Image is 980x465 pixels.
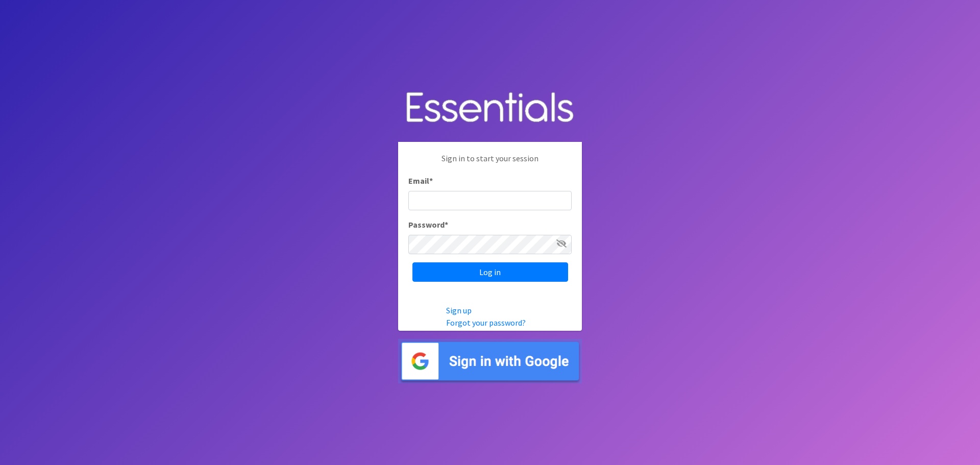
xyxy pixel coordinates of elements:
[408,218,448,231] label: Password
[446,317,526,328] a: Forgot your password?
[445,219,448,230] abbr: required
[412,262,568,282] input: Log in
[408,175,433,187] label: Email
[446,305,472,315] a: Sign up
[398,82,582,134] img: Human Essentials
[408,152,572,175] p: Sign in to start your session
[398,339,582,383] img: Sign in with Google
[429,176,433,186] abbr: required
